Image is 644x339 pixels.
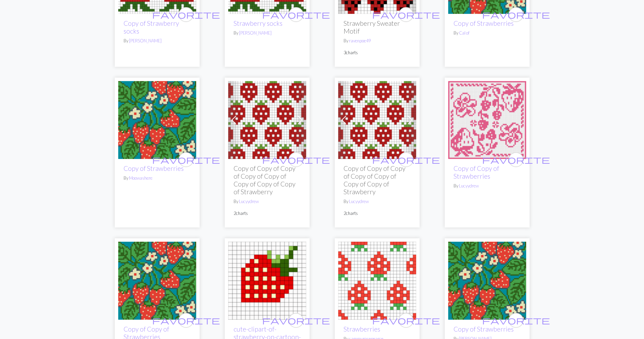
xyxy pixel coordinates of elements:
a: [PERSON_NAME] [239,30,272,36]
span: favorite [262,315,330,325]
h2: Strawberry Sweater Motif [344,19,411,35]
a: cute-clipart-of-strawberry-on-cartoon-version-vector-44281208.jpg [228,277,306,283]
p: 2 charts [344,210,411,217]
i: favourite [262,314,330,327]
i: favourite [262,8,330,21]
img: Strawberries [118,81,196,159]
a: Copy of Strawberries [124,164,184,172]
button: favourite [399,313,413,328]
i: favourite [372,314,440,327]
a: Copy of Strawberries [454,325,514,333]
p: By [124,175,191,181]
i: favourite [152,153,220,166]
a: Strawberry [338,116,416,122]
span: favorite [482,315,550,325]
p: By [344,38,411,44]
span: favorite [262,154,330,165]
button: favourite [509,7,523,22]
p: By [454,30,521,36]
a: Strawberries [448,277,526,283]
p: By [124,38,191,44]
span: favorite [152,315,220,325]
i: favourite [482,314,550,327]
span: favorite [482,9,550,20]
button: favourite [289,152,303,167]
a: Lucyydrew [459,183,479,188]
button: favourite [399,152,413,167]
img: Strawberries [118,242,196,320]
button: favourite [399,7,413,22]
i: favourite [372,153,440,166]
a: Strawberries [448,116,526,122]
a: Lucyydrew [239,199,259,204]
span: favorite [372,9,440,20]
a: [PERSON_NAME] [129,38,162,43]
button: favourite [289,7,303,22]
i: favourite [482,8,550,21]
img: Strawberries [448,81,526,159]
a: Copy of Strawberry socks [124,19,179,35]
i: favourite [152,8,220,21]
a: Copy of Strawberries [454,19,514,27]
img: Strawberries [338,242,416,320]
a: Strawberries [118,277,196,283]
i: favourite [262,153,330,166]
p: 3 charts [344,49,411,56]
i: favourite [152,314,220,327]
h2: Copy of Copy of Copy of Copy of Copy of Copy of Copy of Copy of Strawberry [234,164,301,196]
span: favorite [262,9,330,20]
a: Copy of Copy of Strawberries [454,164,499,180]
a: Strawberry socks [234,19,282,27]
span: favorite [482,154,550,165]
img: Strawberry [338,81,416,159]
a: Moowashere [129,175,152,181]
button: favourite [179,313,194,328]
span: favorite [372,315,440,325]
span: favorite [152,154,220,165]
a: Strawberry [228,116,306,122]
p: By [234,198,301,205]
a: Strawberries [344,325,380,333]
button: favourite [179,152,194,167]
img: cute-clipart-of-strawberry-on-cartoon-version-vector-44281208.jpg [228,242,306,320]
p: By [344,198,411,205]
button: favourite [509,152,523,167]
p: By [234,30,301,36]
i: favourite [372,8,440,21]
i: favourite [482,153,550,166]
img: Strawberry [228,81,306,159]
a: Lucyydrew [349,199,369,204]
button: favourite [509,313,523,328]
span: favorite [152,9,220,20]
a: Strawberries [118,116,196,122]
span: favorite [372,154,440,165]
img: Strawberries [448,242,526,320]
button: favourite [289,313,303,328]
p: 2 charts [234,210,301,217]
button: favourite [179,7,194,22]
h2: Copy of Copy of Copy of Copy of Copy of Copy of Copy of Strawberry [344,164,411,196]
a: Strawberries [338,277,416,283]
a: ravenpoe49 [349,38,371,43]
p: By [454,183,521,189]
a: Cal of [459,30,470,36]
